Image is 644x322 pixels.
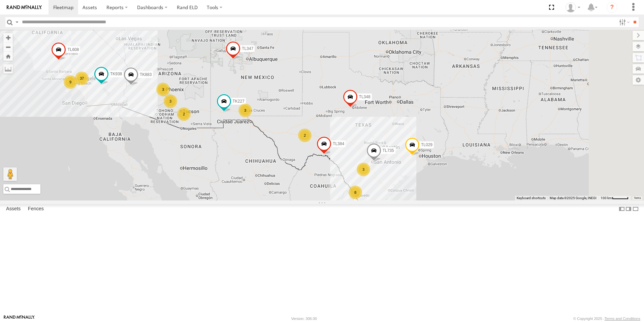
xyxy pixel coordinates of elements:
[140,73,152,77] span: TK883
[164,95,177,108] div: 3
[517,196,546,200] button: Keyboard shortcuts
[359,95,371,99] span: TL348
[3,33,13,42] button: Zoom in
[4,315,35,322] a: Visit our Website
[3,167,17,181] button: Drag Pegman onto the map to open Street View
[573,317,640,321] div: © Copyright 2025 -
[3,204,24,214] label: Assets
[233,99,245,104] span: TK227
[7,5,42,10] img: rand-logo.svg
[298,129,312,142] div: 2
[333,142,344,146] span: TL384
[616,17,631,27] label: Search Filter Options
[349,186,362,199] div: 8
[563,2,583,12] div: Daniel Del Muro
[75,72,89,85] div: 37
[633,75,644,85] label: Map Settings
[291,317,317,321] div: Version: 306.00
[550,196,597,200] span: Map data ©2025 Google, INEGI
[242,46,253,51] span: TL347
[238,104,252,117] div: 3
[177,107,191,121] div: 2
[14,17,20,27] label: Search Query
[421,143,432,147] span: TL029
[67,48,79,52] span: TL608
[3,42,13,52] button: Zoom out
[64,75,77,89] div: 9
[605,317,640,321] a: Terms and Conditions
[632,204,639,214] label: Hide Summary Table
[110,72,122,76] span: TK938
[601,196,612,200] span: 100 km
[3,64,13,74] label: Measure
[599,196,631,200] button: Map Scale: 100 km per 45 pixels
[3,52,13,61] button: Zoom Home
[156,83,170,96] div: 3
[383,148,394,153] span: TL735
[25,204,47,214] label: Fences
[625,204,632,214] label: Dock Summary Table to the Right
[634,197,641,199] a: Terms (opens in new tab)
[607,2,617,13] i: ?
[357,163,370,176] div: 3
[618,204,625,214] label: Dock Summary Table to the Left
